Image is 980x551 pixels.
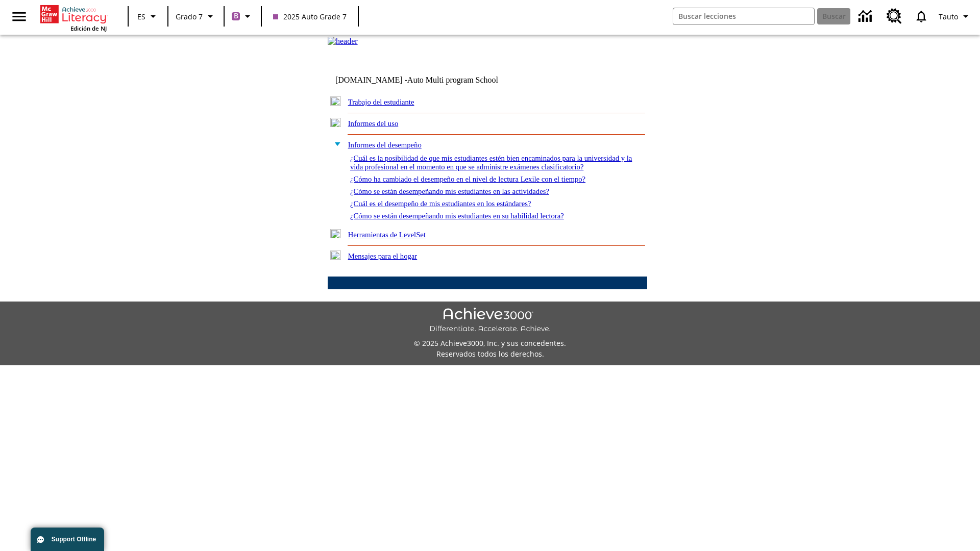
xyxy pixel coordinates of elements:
button: Abrir el menú lateral [4,2,34,32]
a: Informes del uso [348,119,399,128]
a: ¿Cuál es el desempeño de mis estudiantes en los estándares? [350,199,531,208]
a: Mensajes para el hogar [348,252,418,260]
a: Trabajo del estudiante [348,98,414,106]
img: minus.gif [330,139,341,148]
span: 2025 Auto Grade 7 [273,11,347,22]
img: plus.gif [330,229,341,238]
input: Buscar campo [673,8,814,24]
button: Perfil/Configuración [935,7,976,26]
span: Edición de NJ [70,24,107,32]
a: ¿Cómo se están desempeñando mis estudiantes en las actividades? [350,187,549,195]
img: plus.gif [330,118,341,127]
span: B [234,10,238,22]
img: header [328,37,358,46]
img: plus.gif [330,251,341,260]
button: Grado: Grado 7, Elige un grado [171,7,220,26]
button: Lenguaje: ES, Selecciona un idioma [132,7,164,26]
img: Achieve3000 Differentiate Accelerate Achieve [429,308,551,334]
button: Boost El color de la clase es morado/púrpura. Cambiar el color de la clase. [228,7,258,26]
span: Support Offline [52,536,96,543]
a: Herramientas de LevelSet [348,231,426,239]
a: Informes del desempeño [348,141,422,149]
a: ¿Cuál es la posibilidad de que mis estudiantes estén bien encaminados para la universidad y la vi... [350,154,632,171]
td: [DOMAIN_NAME] - [335,76,523,85]
a: Centro de recursos, Se abrirá en una pestaña nueva. [880,3,908,30]
a: Centro de información [852,3,880,31]
span: Grado 7 [176,11,203,22]
span: ES [137,11,145,22]
img: plus.gif [330,96,341,106]
button: Support Offline [31,528,104,551]
div: Portada [40,3,107,32]
span: Tauto [939,11,958,22]
a: ¿Cómo ha cambiado el desempeño en el nivel de lectura Lexile con el tiempo? [350,175,585,183]
a: Notificaciones [908,3,935,30]
nobr: Auto Multi program School [407,76,498,84]
a: ¿Cómo se están desempeñando mis estudiantes en su habilidad lectora? [350,212,564,220]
